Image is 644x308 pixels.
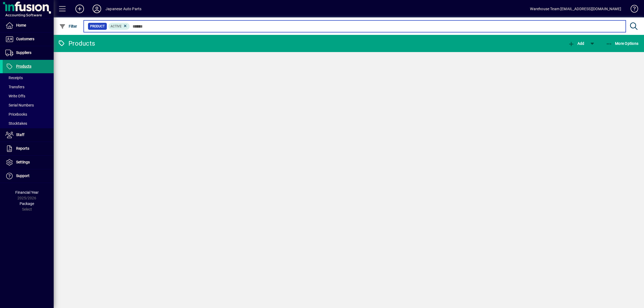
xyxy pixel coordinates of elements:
span: Products [16,64,31,68]
span: Support [16,174,30,178]
button: Add [567,39,586,48]
a: Suppliers [3,46,54,60]
span: Suppliers [16,50,31,55]
a: Serial Numbers [3,101,54,110]
span: Pricebooks [5,112,27,116]
span: Filter [59,24,77,28]
a: Home [3,19,54,32]
span: More Options [606,41,639,46]
button: Add [71,4,88,14]
a: Knowledge Base [627,1,637,19]
span: Product [90,24,105,29]
span: Transfers [5,85,24,89]
span: Settings [16,160,30,164]
a: Support [3,169,54,183]
span: Add [568,41,584,46]
a: Pricebooks [3,110,54,119]
span: Customers [16,37,34,41]
span: Package [20,201,34,206]
a: Stocktakes [3,119,54,128]
span: Write Offs [5,94,25,98]
button: Filter [58,21,79,31]
span: Financial Year [15,190,39,195]
span: Serial Numbers [5,103,34,107]
a: Reports [3,142,54,155]
div: Japanese Auto Parts [105,5,141,13]
span: Staff [16,133,24,137]
div: Warehouse Team [EMAIL_ADDRESS][DOMAIN_NAME] [530,5,621,13]
a: Receipts [3,73,54,82]
span: Stocktakes [5,121,27,126]
a: Transfers [3,82,54,91]
mat-chip: Activation Status: Active [108,23,130,30]
a: Settings [3,156,54,169]
button: Profile [88,4,105,14]
span: Receipts [5,76,23,80]
a: Write Offs [3,91,54,101]
span: Reports [16,146,29,151]
a: Staff [3,128,54,142]
button: More Options [605,39,640,48]
a: Customers [3,32,54,46]
span: Active [111,24,122,28]
div: Products [58,39,95,48]
span: Home [16,23,26,27]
